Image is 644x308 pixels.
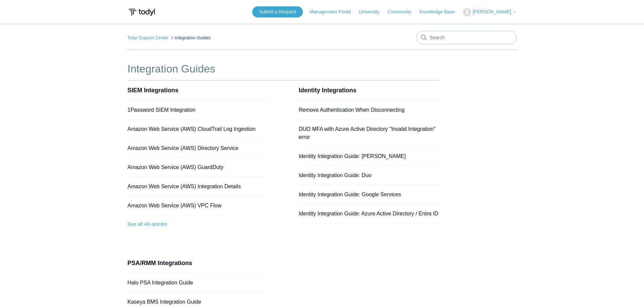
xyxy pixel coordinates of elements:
[127,164,223,170] a: Amazon Web Service (AWS) GuardDuty
[388,8,418,15] a: Community
[127,145,238,151] a: Amazon Web Service (AWS) Directory Service
[127,35,168,40] a: Todyl Support Center
[127,215,268,233] a: See all 49 articles
[127,87,178,94] a: SIEM Integrations
[299,87,356,94] a: Identity Integrations
[252,6,303,17] a: Submit a Request
[127,260,192,266] a: PSA/RMM Integrations
[310,8,358,15] a: Management Portal
[299,153,406,159] a: Identity Integration Guide: [PERSON_NAME]
[170,35,211,40] li: Integration Guides
[299,172,371,178] a: Identity Integration Guide: Duo
[127,126,256,132] a: Amazon Web Service (AWS) CloudTrail Log Ingestion
[473,9,511,14] span: [PERSON_NAME]
[127,107,196,113] a: 1Password SIEM Integration
[299,211,438,216] a: Identity Integration Guide: Azure Active Directory / Entra ID
[127,280,193,286] a: Halo PSA Integration Guide
[299,107,405,113] a: Remove Authentication When Disconnecting
[420,8,462,15] a: Knowledge Base
[127,299,201,305] a: Kaseya BMS Integration Guide
[359,8,386,15] a: University
[127,35,170,40] li: Todyl Support Center
[127,6,156,18] img: Todyl Support Center Help Center home page
[127,203,221,208] a: Amazon Web Service (AWS) VPC Flow
[127,61,439,77] h1: Integration Guides
[463,8,517,16] button: [PERSON_NAME]
[299,192,401,197] a: Identity Integration Guide: Google Services
[127,184,241,189] a: Amazon Web Service (AWS) Integration Details
[416,31,517,44] input: Search
[299,126,435,140] a: DUO MFA with Azure Active Directory "Invalid Integration" error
